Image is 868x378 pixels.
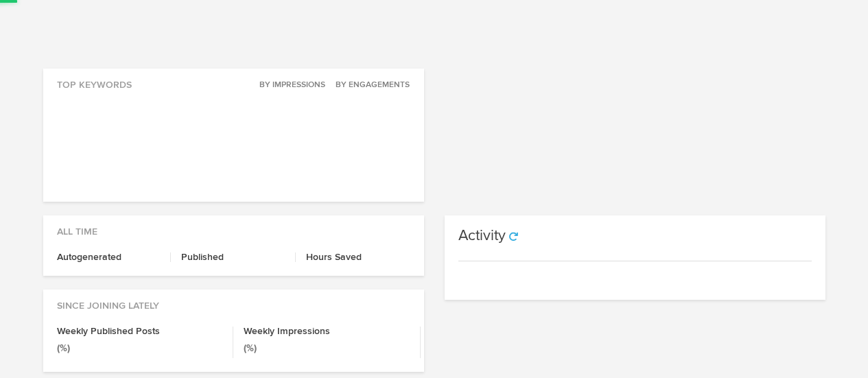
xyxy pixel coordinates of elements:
[252,78,326,92] button: By Impressions
[57,344,70,353] small: (%)
[43,290,424,313] div: Since Joining Lately
[43,215,424,239] div: All Time
[57,327,223,336] h4: Weekly Published Posts
[43,69,424,92] div: Top Keywords
[458,228,506,244] h3: Activity
[328,78,410,92] button: By Engagements
[181,252,285,262] h4: Published
[57,252,161,262] h4: Autogenerated
[244,327,410,336] h4: Weekly Impressions
[306,252,410,262] h4: Hours Saved
[244,344,257,353] small: (%)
